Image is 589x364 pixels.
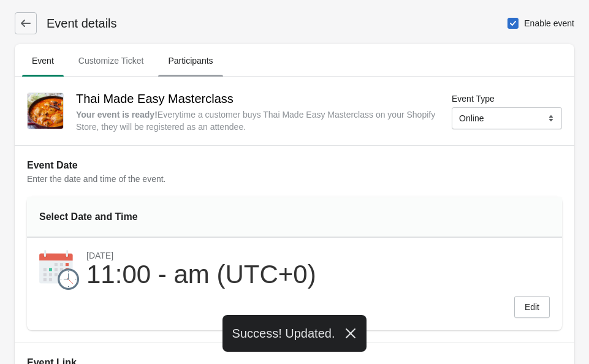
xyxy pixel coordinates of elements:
[76,89,438,108] h2: Thai Made Easy Masterclass
[524,17,574,29] span: Enable event
[27,174,165,184] span: Enter the date and time of the event.
[39,210,192,224] div: Select Date and Time
[28,93,63,129] img: massamancurry.jpg
[27,158,562,173] h2: Event Date
[22,50,64,72] span: Event
[452,93,495,105] label: Event Type
[86,250,316,261] div: [DATE]
[76,110,158,119] strong: Your event is ready !
[39,250,79,290] img: calendar-9220d27974dede90758afcd34f990835.png
[158,50,222,72] span: Participants
[37,15,117,32] h1: Event details
[514,296,550,318] button: Edit
[76,108,438,133] div: Everytime a customer buys Thai Made Easy Masterclass on your Shopify Store, they will be register...
[525,302,539,312] span: Edit
[69,50,154,72] span: Customize Ticket
[222,315,367,352] div: Success! Updated.
[86,261,316,288] div: 11:00 - am (UTC+0)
